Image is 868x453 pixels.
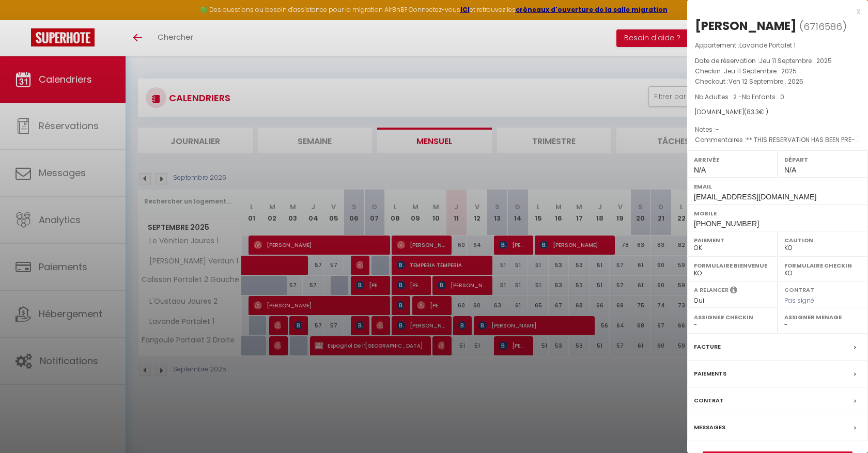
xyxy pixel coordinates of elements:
span: Ven 12 Septembre . 2025 [729,77,803,86]
label: Assigner Checkin [694,312,771,322]
label: A relancer [694,286,729,294]
label: Départ [784,154,861,165]
p: Checkin : [695,66,860,76]
label: Paiements [694,368,726,379]
label: Contrat [784,286,814,292]
span: Nb Adultes : 2 - [695,92,784,101]
span: Jeu 11 Septembre . 2025 [724,67,797,75]
label: Facture [694,341,721,352]
label: Formulaire Bienvenue [694,260,771,271]
span: 6716586 [803,20,842,33]
span: N/A [784,166,796,174]
span: [EMAIL_ADDRESS][DOMAIN_NAME] [694,193,816,201]
span: Pas signé [784,296,814,305]
label: Formulaire Checkin [784,260,861,271]
label: Arrivée [694,154,771,165]
div: [DOMAIN_NAME] [695,107,860,117]
label: Email [694,181,861,192]
iframe: Chat [824,407,860,445]
span: ( ) [799,19,847,34]
button: Ouvrir le widget de chat LiveChat [8,4,39,35]
p: Appartement : [695,40,860,51]
span: [PHONE_NUMBER] [694,220,759,228]
p: Commentaires : [695,135,860,145]
p: Date de réservation : [695,56,860,66]
p: Notes : [695,124,860,135]
p: Checkout : [695,76,860,87]
i: Sélectionner OUI si vous souhaiter envoyer les séquences de messages post-checkout [730,286,737,297]
label: Paiement [694,235,771,245]
span: - [716,125,719,134]
label: Contrat [694,395,724,406]
span: N/A [694,166,706,174]
label: Messages [694,422,725,433]
span: Lavande Portalet 1 [739,41,796,50]
div: x [687,5,860,18]
label: Mobile [694,208,861,218]
span: 83.3 [747,107,759,116]
label: Assigner Menage [784,312,861,322]
span: Jeu 11 Septembre . 2025 [759,56,832,65]
span: Nb Enfants : 0 [742,92,784,101]
label: Caution [784,235,861,245]
span: ( € ) [744,107,768,116]
div: [PERSON_NAME] [695,18,797,34]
